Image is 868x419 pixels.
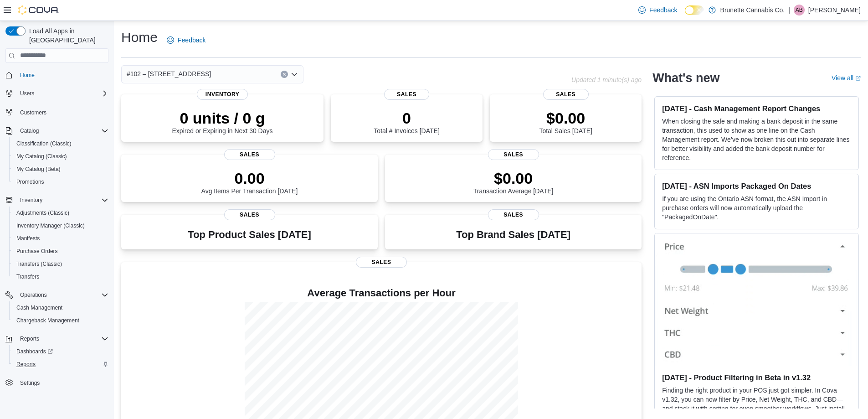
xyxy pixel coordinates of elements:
[9,163,112,176] button: My Catalog (Beta)
[197,89,248,100] span: Inventory
[20,109,46,116] span: Customers
[16,290,108,300] span: Operations
[543,89,589,100] span: Sales
[2,289,112,301] button: Operations
[20,291,47,299] span: Operations
[16,88,38,99] button: Users
[13,246,108,257] span: Purchase Orders
[16,106,108,118] span: Customers
[16,125,42,136] button: Catalog
[5,65,108,413] nav: Complex example
[662,104,851,113] h3: [DATE] - Cash Management Report Changes
[9,232,112,245] button: Manifests
[178,36,205,45] span: Feedback
[224,209,275,220] span: Sales
[128,288,634,299] h4: Average Transactions per Hour
[281,71,288,78] button: Clear input
[201,169,298,195] div: Avg Items Per Transaction [DATE]
[13,359,108,370] span: Reports
[13,271,43,282] a: Transfers
[2,105,112,119] button: Customers
[20,335,39,342] span: Reports
[662,194,851,222] p: If you are using the Ontario ASN format, the ASN Import in purchase orders will now automatically...
[384,89,430,100] span: Sales
[9,270,112,283] button: Transfers
[488,149,539,160] span: Sales
[20,90,34,97] span: Users
[16,69,108,81] span: Home
[649,5,677,15] span: Feedback
[16,378,43,388] a: Settings
[16,107,50,118] a: Customers
[13,176,48,187] a: Promotions
[539,109,592,134] div: Total Sales [DATE]
[2,194,112,207] button: Inventory
[16,248,58,255] span: Purchase Orders
[374,109,439,134] div: Total # Invoices [DATE]
[9,314,112,327] button: Chargeback Management
[796,5,803,16] span: AB
[16,290,51,300] button: Operations
[16,235,40,242] span: Manifests
[16,153,67,160] span: My Catalog (Classic)
[2,332,112,345] button: Reports
[13,233,108,244] span: Manifests
[16,195,108,206] span: Inventory
[13,151,71,162] a: My Catalog (Classic)
[539,109,592,127] p: $0.00
[16,348,53,355] span: Dashboards
[13,164,64,175] a: My Catalog (Beta)
[13,302,108,313] span: Cash Management
[9,207,112,219] button: Adjustments (Classic)
[571,76,642,83] p: Updated 1 minute(s) ago
[13,176,108,187] span: Promotions
[9,301,112,314] button: Cash Management
[201,169,298,187] p: 0.00
[224,149,275,160] span: Sales
[16,333,43,344] button: Reports
[26,26,108,45] span: Load All Apps in [GEOGRAPHIC_DATA]
[374,109,439,127] p: 0
[13,138,108,149] span: Classification (Classic)
[16,125,108,136] span: Catalog
[473,169,554,187] p: $0.00
[13,259,108,269] span: Transfers (Classic)
[188,229,311,240] h3: Top Product Sales [DATE]
[9,258,112,270] button: Transfers (Classic)
[788,5,790,16] p: |
[9,150,112,163] button: My Catalog (Classic)
[20,197,42,204] span: Inventory
[13,315,108,326] span: Chargeback Management
[16,273,39,280] span: Transfers
[16,140,72,147] span: Classification (Classic)
[16,333,108,344] span: Reports
[163,31,209,49] a: Feedback
[356,257,407,268] span: Sales
[662,181,851,191] h3: [DATE] - ASN Imports Packaged On Dates
[855,76,861,81] svg: External link
[291,71,298,78] button: Open list of options
[456,229,570,240] h3: Top Brand Sales [DATE]
[2,87,112,100] button: Users
[20,379,40,387] span: Settings
[685,15,685,16] span: Dark Mode
[662,373,851,382] h3: [DATE] - Product Filtering in Beta in v1.32
[20,127,39,134] span: Catalog
[13,302,66,313] a: Cash Management
[16,70,38,81] a: Home
[16,222,85,229] span: Inventory Manager (Classic)
[13,259,66,269] a: Transfers (Classic)
[13,164,108,175] span: My Catalog (Beta)
[13,246,62,257] a: Purchase Orders
[9,137,112,150] button: Classification (Classic)
[13,220,88,231] a: Inventory Manager (Classic)
[832,74,861,82] a: View allExternal link
[488,209,539,220] span: Sales
[635,1,681,19] a: Feedback
[13,207,108,218] span: Adjustments (Classic)
[652,71,719,85] h2: What's new
[16,209,69,217] span: Adjustments (Classic)
[9,176,112,188] button: Promotions
[13,315,83,326] a: Chargeback Management
[172,109,273,127] p: 0 units / 0 g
